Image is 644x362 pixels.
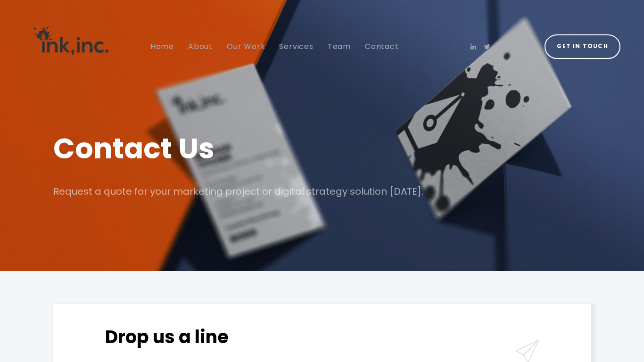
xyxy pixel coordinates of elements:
img: Ink, Inc. | Marketing Agency [24,8,118,72]
p: Request a quote for your marketing project or digital strategy solution [DATE]. [53,182,591,200]
span: Get in Touch [557,41,608,52]
span: Home [150,41,174,52]
h1: Contact Us [53,129,591,168]
span: Our Work [227,41,265,52]
span: Contact [365,41,399,52]
span: Services [279,41,313,52]
span: Team [328,41,351,52]
h2: Drop us a line [105,325,360,348]
span: About [188,41,213,52]
a: Get in Touch [545,34,620,59]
